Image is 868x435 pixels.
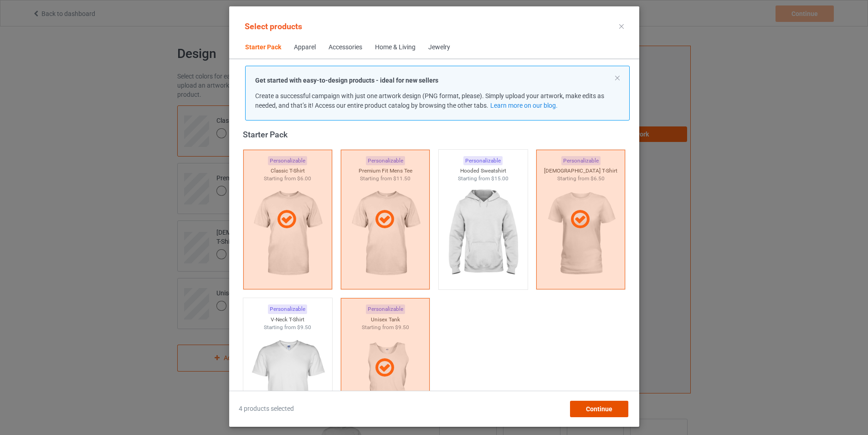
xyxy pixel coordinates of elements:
div: Accessories [329,43,362,52]
span: Starter Pack [239,37,288,58]
span: 4 products selected [239,404,294,414]
div: Apparel [294,43,316,52]
span: Continue [586,405,612,413]
span: $9.50 [297,324,311,330]
span: Create a successful campaign with just one artwork design (PNG format, please). Simply upload you... [255,92,604,109]
div: Home & Living [375,43,416,52]
div: Jewelry [428,43,450,52]
div: Starting from [243,324,332,331]
img: regular.jpg [247,331,328,433]
img: regular.jpg [442,183,524,285]
span: $15.00 [491,175,508,182]
div: Hooded Sweatshirt [438,167,527,175]
div: Continue [570,401,628,417]
div: Starting from [438,175,527,183]
div: Starter Pack [242,129,629,140]
div: Personalizable [463,156,503,166]
span: Select products [245,21,302,31]
div: V-Neck T-Shirt [243,316,332,324]
a: Learn more on our blog. [490,102,557,109]
strong: Get started with easy-to-design products - ideal for new sellers [255,77,438,84]
div: Personalizable [268,304,307,314]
